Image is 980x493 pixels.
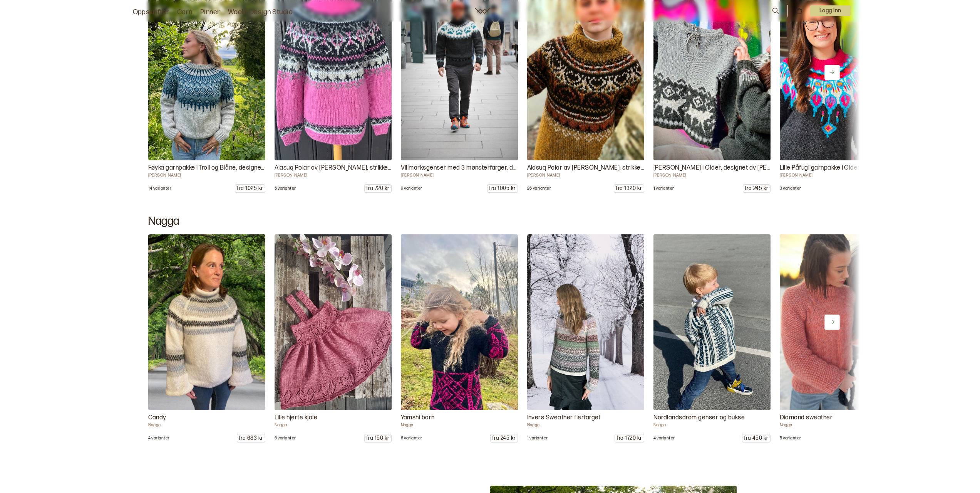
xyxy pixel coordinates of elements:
p: [PERSON_NAME] i Older, designet av [PERSON_NAME] [653,163,771,173]
p: Villmarksgenser med 3 mønsterfarger, designet av [PERSON_NAME] [401,163,518,173]
p: [PERSON_NAME] [780,173,897,178]
a: Nagga Genser Deilig og myk genser, som strikkes ovenfra og ned.. Strikkes med Pus alene, eller sa... [780,234,897,443]
p: fra 1025 kr [235,185,265,192]
p: 4 varianter [148,436,170,441]
p: [PERSON_NAME] [401,173,518,178]
p: Lille Påfugl garnpakke i Older, designet av [PERSON_NAME] [780,163,897,173]
p: 5 varianter [275,186,296,191]
p: fra 245 kr [491,434,518,442]
img: Nagga Unisex sweather med god passform, strikket i Older fra Dale. [401,234,518,410]
p: 3 varianter [780,186,801,191]
p: Invers Sweather flerfarget [527,413,644,422]
a: Garn [177,7,193,18]
a: Nagga Nagga Deilig myk genser, med forhøyning i nakke og forlengelse av rygg og rette ermer. Stri... [148,234,265,443]
p: fra 1005 kr [487,185,517,192]
p: Yamshi barn [401,413,518,422]
p: fra 150 kr [365,434,391,442]
a: Oppskrifter [133,7,169,18]
p: 6 varianter [401,436,422,441]
p: Nagga [780,422,897,428]
button: User dropdown [810,5,851,16]
p: [PERSON_NAME] [275,173,392,178]
img: Nagga Nagga Genseren strikkes nedenfra og opp med raglanfelling med Alpakka Forte eller Alpakka w... [527,234,644,410]
img: Nagga Genser Deilig og myk genser, som strikkes ovenfra og ned.. Strikkes med Pus alene, eller sa... [780,234,897,410]
p: fra 245 kr [743,185,770,192]
p: [PERSON_NAME] [527,173,644,178]
p: 1 varianter [527,436,548,441]
p: [PERSON_NAME] [148,173,265,178]
p: Nagga [401,422,518,428]
a: Nagga Nagga Genseren strikkes nedenfra og opp med raglanfelling med Alpakka Forte eller Alpakka w... [527,234,644,443]
p: Nagga [148,422,265,428]
h2: Nagga [148,214,832,228]
a: Nagga Unisex sweather med god passform, strikket i Older fra Dale. Yamshi barnNagga6 varianterfra... [401,234,518,443]
p: Føyka garnpakke i Troll og Blåne, designet av [PERSON_NAME] [148,163,265,173]
p: Diamond sweather [780,413,897,422]
p: 26 varianter [527,186,551,191]
p: Nagga [527,422,644,428]
a: Nagga Nordlandsdrøm Denne genseren er tegnet opp og tilpasset strikking etter ett gammelt vevmøns... [653,234,771,443]
a: Pinner [200,7,220,18]
p: Nagga [275,422,392,428]
p: Nagga [653,422,771,428]
p: fra 1320 kr [614,185,643,192]
p: fra 1720 kr [615,434,643,442]
p: Alasuq Polar av [PERSON_NAME], strikkepakke i Blåne og Troll [527,163,644,173]
a: Nagga Lille hjerte kjole Kjolen er strikket slik at den "vokser"med barnet ved at man kan tilpass... [275,234,392,443]
p: 5 varianter [780,436,801,441]
p: Logg inn [810,5,851,16]
img: Nagga Nordlandsdrøm Denne genseren er tegnet opp og tilpasset strikking etter ett gammelt vevmøns... [653,234,771,410]
p: 9 varianter [401,186,422,191]
p: Alasuq Polar av [PERSON_NAME], strikkepakke i Naturgarn [275,163,392,173]
p: Nordlandsdrøm genser og bukse [653,413,771,422]
p: Lille hjerte kjole [275,413,392,422]
p: [PERSON_NAME] [653,173,771,178]
p: 14 varianter [148,186,172,191]
p: fra 683 kr [237,434,265,442]
a: Woolit [475,8,490,14]
p: 6 varianter [275,436,296,441]
p: 4 varianter [653,436,675,441]
img: Nagga Nagga Deilig myk genser, med forhøyning i nakke og forlengelse av rygg og rette ermer. Stri... [148,234,265,410]
img: Nagga Lille hjerte kjole Kjolen er strikket slik at den "vokser"med barnet ved at man kan tilpass... [275,234,392,410]
p: fra 720 kr [365,185,391,192]
p: 1 varianter [653,186,674,191]
a: Woolit Design Studio [228,7,293,18]
p: fra 450 kr [742,434,770,442]
p: Candy [148,413,265,422]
